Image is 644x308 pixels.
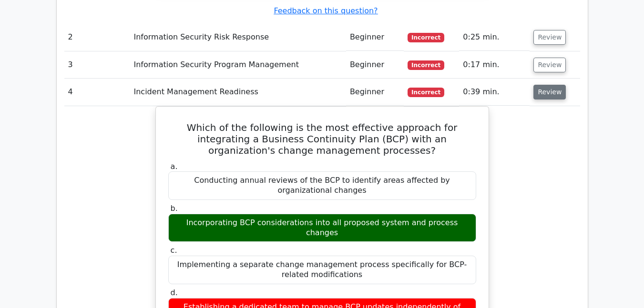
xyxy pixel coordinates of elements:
button: Review [533,58,566,72]
div: Incorporating BCP considerations into all proposed system and process changes [168,214,476,242]
span: a. [171,162,178,171]
td: 0:25 min. [459,24,530,51]
td: 0:17 min. [459,51,530,79]
h5: Which of the following is the most effective approach for integrating a Business Continuity Plan ... [167,122,477,156]
td: Information Security Risk Response [130,24,346,51]
span: d. [171,288,178,297]
td: Information Security Program Management [130,51,346,79]
button: Review [533,85,566,99]
td: Beginner [346,51,404,79]
button: Review [533,30,566,45]
td: Incident Management Readiness [130,79,346,106]
span: c. [171,246,177,255]
div: Implementing a separate change management process specifically for BCP-related modifications [168,256,476,284]
div: Conducting annual reviews of the BCP to identify areas affected by organizational changes [168,171,476,200]
td: 0:39 min. [459,79,530,106]
span: Incorrect [408,88,444,97]
span: Incorrect [408,60,444,70]
td: Beginner [346,24,404,51]
span: Incorrect [408,33,444,42]
td: 4 [64,79,130,106]
span: b. [171,204,178,213]
td: Beginner [346,79,404,106]
a: Feedback on this question? [274,6,378,15]
td: 2 [64,24,130,51]
td: 3 [64,51,130,79]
